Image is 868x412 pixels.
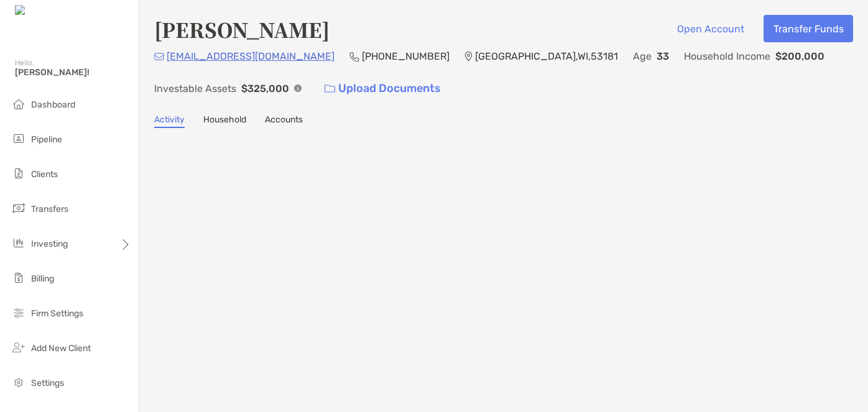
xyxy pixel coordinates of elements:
[15,5,68,17] img: Zoe Logo
[11,270,26,285] img: billing icon
[657,48,669,64] p: 33
[31,99,75,110] span: Dashboard
[31,273,54,284] span: Billing
[11,236,26,250] img: investing icon
[31,239,68,249] span: Investing
[154,53,164,60] img: Email Icon
[11,96,26,111] img: dashboard icon
[764,15,853,42] button: Transfer Funds
[11,305,26,320] img: firm-settings icon
[11,375,26,390] img: settings icon
[15,67,131,78] span: [PERSON_NAME]!
[475,48,618,64] p: [GEOGRAPHIC_DATA] , WI , 53181
[11,201,26,216] img: transfers icon
[31,308,83,319] span: Firm Settings
[294,85,302,92] img: Info Icon
[684,48,770,64] p: Household Income
[241,81,289,96] p: $325,000
[154,81,236,96] p: Investable Assets
[633,48,652,64] p: Age
[265,114,303,128] a: Accounts
[464,52,473,62] img: Location Icon
[667,15,754,42] button: Open Account
[154,114,185,128] a: Activity
[31,169,58,180] span: Clients
[775,48,824,64] p: $200,000
[325,85,335,93] img: button icon
[11,166,26,181] img: clients icon
[31,204,68,214] span: Transfers
[167,48,335,64] p: [EMAIL_ADDRESS][DOMAIN_NAME]
[154,15,330,43] h4: [PERSON_NAME]
[11,340,26,355] img: add_new_client icon
[31,343,91,354] span: Add New Client
[362,48,450,64] p: [PHONE_NUMBER]
[11,131,26,146] img: pipeline icon
[203,114,246,128] a: Household
[31,378,64,388] span: Settings
[31,134,62,145] span: Pipeline
[316,75,449,102] a: Upload Documents
[349,52,359,62] img: Phone Icon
